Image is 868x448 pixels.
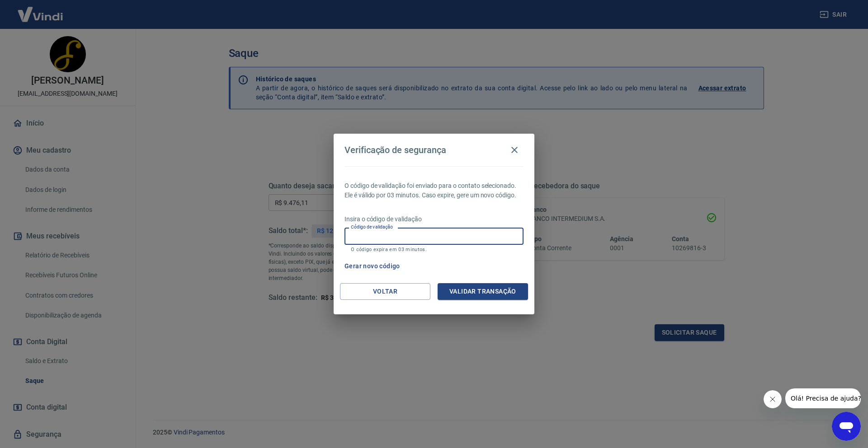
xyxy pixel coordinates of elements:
span: Olá! Precisa de ajuda? [5,6,76,14]
button: Validar transação [438,283,528,300]
button: Voltar [340,283,430,300]
p: O código expira em 03 minutos. [351,247,517,252]
iframe: Message from company [785,388,861,408]
button: Gerar novo código [341,258,404,275]
p: Insira o código de validação [344,215,524,224]
h4: Verificação de segurança [344,145,446,155]
label: Código de validação [351,224,393,230]
iframe: Close message [764,390,782,408]
iframe: Button to launch messaging window [832,412,861,441]
p: O código de validação foi enviado para o contato selecionado. Ele é válido por 03 minutos. Caso e... [344,181,524,200]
